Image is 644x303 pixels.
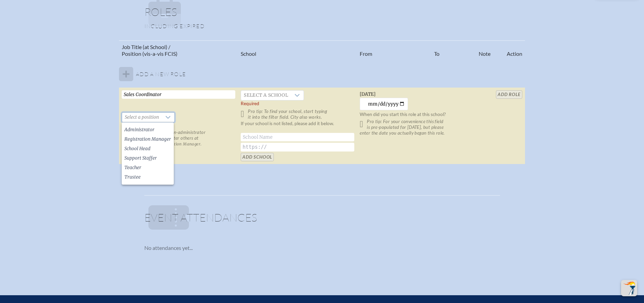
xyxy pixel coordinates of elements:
[122,90,235,99] input: Job Title, eg, Science Teacher, 5th Grade
[144,6,500,23] h1: Roles
[122,122,174,185] ul: Option List
[360,112,473,117] p: When did you start this role at this school?
[122,144,174,154] li: School Head
[622,281,636,295] img: To the top
[360,91,376,97] span: [DATE]
[124,155,157,162] span: Support Staffer
[124,174,141,181] span: Trustee
[241,143,354,151] input: https://
[122,172,174,182] li: Trustee
[122,125,174,135] li: Administrator
[124,145,150,152] span: School Head
[241,133,354,141] input: School Name
[621,280,637,296] button: Scroll Top
[122,163,174,172] li: Teacher
[241,101,259,107] label: Required
[144,244,500,251] p: No attendances yet...
[241,91,291,100] span: Select a school
[493,41,525,60] th: Action
[241,109,354,120] p: Pro tip: To find your school, start typing it into the filter field. City also works.
[124,126,154,133] span: Administrator
[119,41,238,60] th: Job Title (at School) / Position (vis-a-vis FCIS)
[241,121,334,132] label: If your school is not listed, please add it below.
[357,41,431,60] th: From
[122,113,162,122] span: Select a position
[122,154,174,163] li: Support Staffer
[431,41,476,60] th: To
[122,130,235,147] p: Pro tip: If you are a non-administrator with authority to register others at your school, select .
[144,23,500,29] p: Including expired
[124,164,141,171] span: Teacher
[360,119,473,136] p: Pro tip: For your convenience this field is pre-populated for [DATE], but please enter the date y...
[144,212,500,228] h1: Event Attendances
[476,41,493,60] th: Note
[158,142,200,146] span: Registration Manager
[238,41,357,60] th: School
[124,136,171,143] span: Registration Manager
[122,135,174,144] li: Registration Manager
